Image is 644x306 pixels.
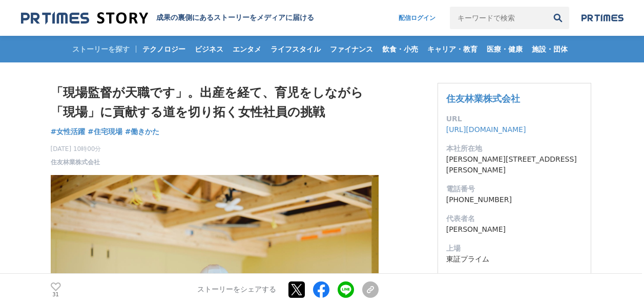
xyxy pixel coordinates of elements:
[378,36,422,62] a: 飲食・小売
[446,254,583,265] dd: 東証プライム
[446,125,526,134] a: [URL][DOMAIN_NAME]
[446,224,583,235] dd: [PERSON_NAME]
[446,93,520,104] a: 住友林業株式会社
[51,127,86,136] span: #女性活躍
[266,45,325,54] span: ライフスタイル
[378,45,422,54] span: 飲食・小売
[483,36,527,62] a: 医療・健康
[138,45,190,54] span: テクノロジー
[581,14,624,22] img: prtimes
[228,36,265,62] a: エンタメ
[125,126,160,137] a: #働きかた
[156,13,314,23] h2: 成果の裏側にあるストーリーをメディアに届ける
[125,127,160,136] span: #働きかた
[51,83,379,122] h1: 「現場監督が天職です」。出産を経て、育児をしながら「現場」に貢献する道を切り拓く女性社員の挑戦
[191,36,227,62] a: ビジネス
[446,213,583,224] dt: 代表者名
[528,45,572,54] span: 施設・団体
[446,273,583,283] dt: 資本金
[483,45,527,54] span: 医療・健康
[446,114,583,124] dt: URL
[191,45,227,54] span: ビジネス
[51,158,100,167] a: 住友林業株式会社
[450,7,547,29] input: キーワードで検索
[197,286,276,295] p: ストーリーをシェアする
[423,36,482,62] a: キャリア・教育
[388,7,446,29] a: 配信ログイン
[528,36,572,62] a: 施設・団体
[51,144,101,154] span: [DATE] 10時00分
[423,45,482,54] span: キャリア・教育
[266,36,325,62] a: ライフスタイル
[228,45,265,54] span: エンタメ
[326,45,377,54] span: ファイナンス
[138,36,190,62] a: テクノロジー
[446,243,583,254] dt: 上場
[446,184,583,194] dt: 電話番号
[21,11,148,25] img: 成果の裏側にあるストーリーをメディアに届ける
[21,11,314,25] a: 成果の裏側にあるストーリーをメディアに届ける 成果の裏側にあるストーリーをメディアに届ける
[446,143,583,154] dt: 本社所在地
[51,126,86,137] a: #女性活躍
[88,126,122,137] a: #住宅現場
[88,127,122,136] span: #住宅現場
[51,292,61,297] p: 31
[446,194,583,205] dd: [PHONE_NUMBER]
[446,154,583,176] dd: [PERSON_NAME][STREET_ADDRESS][PERSON_NAME]
[547,7,569,29] button: 検索
[326,36,377,62] a: ファイナンス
